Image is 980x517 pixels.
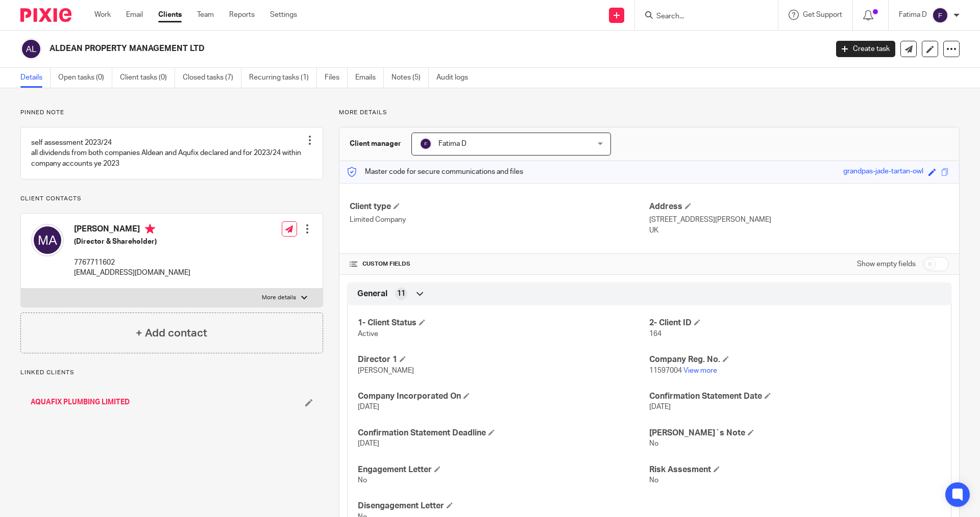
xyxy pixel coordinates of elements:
a: Files [325,68,348,88]
a: Audit logs [436,68,476,88]
p: 7767711602 [74,257,190,268]
span: Active [358,330,378,338]
img: svg%3E [420,138,432,150]
h4: Confirmation Statement Date [649,391,941,402]
a: Settings [270,10,297,20]
h3: Client manager [350,139,401,149]
p: More details [262,294,296,302]
img: Pixie [20,8,71,22]
a: AQUAFIX PLUMBING LIMITED [31,397,130,407]
a: Open tasks (0) [58,68,112,88]
a: Email [126,10,143,20]
p: UK [649,225,949,236]
p: Fatima D [899,10,927,20]
p: Linked clients [20,369,323,377]
h4: 1- Client Status [358,318,649,328]
h4: Client type [350,201,649,212]
a: Recurring tasks (1) [249,68,317,88]
h4: Company Reg. No. [649,354,941,365]
h4: CUSTOM FIELDS [350,260,649,268]
a: View more [683,367,717,374]
span: Fatima D [438,140,467,147]
p: Master code for secure communications and files [347,167,523,177]
a: Client tasks (0) [120,68,175,88]
h5: (Director & Shareholder) [74,237,190,247]
div: grandpas-jade-tartan-owl [843,166,923,178]
i: Primary [145,224,155,234]
a: Reports [229,10,255,20]
input: Search [655,12,747,21]
span: No [649,477,658,484]
span: No [358,477,367,484]
h4: + Add contact [136,325,207,341]
span: [PERSON_NAME] [358,367,414,374]
span: 11 [397,289,405,299]
a: Work [94,10,111,20]
a: Team [197,10,214,20]
h4: Engagement Letter [358,464,649,475]
h4: [PERSON_NAME] [74,224,190,237]
span: [DATE] [358,403,379,410]
img: svg%3E [31,224,64,256]
span: [DATE] [649,403,671,410]
span: General [357,289,387,299]
a: Create task [836,41,895,57]
a: Details [20,68,51,88]
h4: Address [649,201,949,212]
p: More details [339,109,960,117]
span: 11597004 [649,367,682,374]
p: Limited Company [350,215,649,225]
h2: ALDEAN PROPERTY MANAGEMENT LTD [50,43,667,54]
h4: 2- Client ID [649,318,941,328]
span: [DATE] [358,440,379,447]
a: Notes (5) [391,68,429,88]
a: Clients [158,10,182,20]
span: No [649,440,658,447]
h4: Disengagement Letter [358,501,649,511]
p: Pinned note [20,109,323,117]
h4: Risk Assesment [649,464,941,475]
h4: Confirmation Statement Deadline [358,428,649,438]
p: [STREET_ADDRESS][PERSON_NAME] [649,215,949,225]
span: Get Support [803,11,842,18]
a: Closed tasks (7) [183,68,241,88]
p: Client contacts [20,195,323,203]
span: 164 [649,330,661,338]
label: Show empty fields [857,259,916,269]
p: [EMAIL_ADDRESS][DOMAIN_NAME] [74,268,190,278]
img: svg%3E [20,38,42,60]
h4: [PERSON_NAME]`s Note [649,428,941,438]
a: Emails [355,68,384,88]
h4: Company Incorporated On [358,391,649,402]
img: svg%3E [932,7,948,23]
h4: Director 1 [358,354,649,365]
